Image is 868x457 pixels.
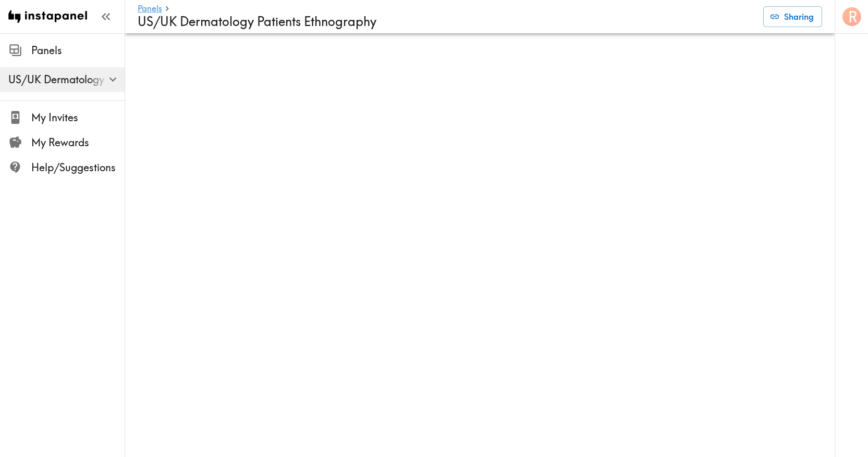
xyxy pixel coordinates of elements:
span: US/UK Dermatology Patients Ethnography [8,72,125,87]
a: Panels [138,4,162,14]
h4: US/UK Dermatology Patients Ethnography [138,14,755,29]
span: R [848,8,857,26]
button: Sharing [763,6,822,27]
span: Help/Suggestions [31,160,125,175]
span: My Rewards [31,135,125,150]
span: My Invites [31,110,125,125]
button: R [841,6,862,27]
span: Panels [31,43,125,58]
